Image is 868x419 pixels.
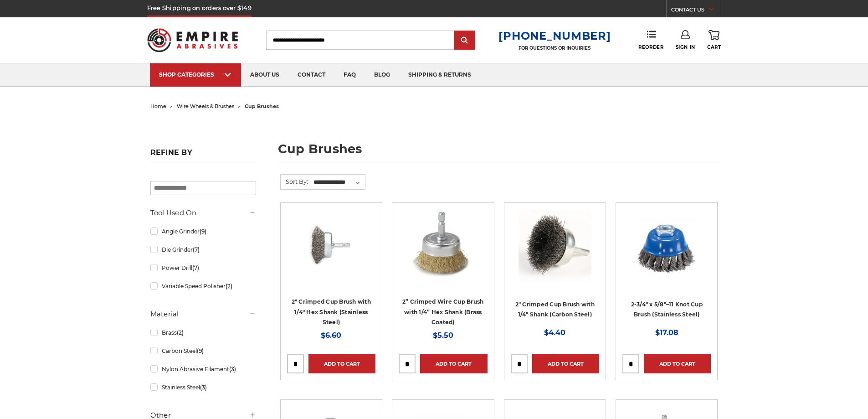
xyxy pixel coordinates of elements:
img: 2-3/4″ x 5/8″–11 Knot Cup Brush (Stainless Steel) [630,209,703,282]
a: Crimped Wire Cup Brush with Shank [511,209,599,298]
a: 2” Crimped Wire Cup Brush with 1/4” Hex Shank (Brass Coated) [402,298,483,326]
span: Sign In [676,44,695,50]
a: Reorder [638,30,663,50]
span: $4.40 [544,328,565,337]
img: 2" brass crimped wire cup brush with 1/4" hex shank [406,209,479,282]
a: 2-3/4″ x 5/8″–11 Knot Cup Brush (Stainless Steel) [631,301,703,318]
h5: Refine by [150,148,256,162]
span: $5.50 [433,331,453,340]
select: Sort By: [312,176,365,189]
a: 2" Crimped Cup Brush 193220B [287,209,375,298]
span: (9) [200,228,206,235]
a: 2" Crimped Cup Brush with 1/4" Shank (Carbon Steel) [515,301,595,318]
p: FOR QUESTIONS OR INQUIRIES [498,45,611,51]
a: [PHONE_NUMBER] [498,29,611,42]
a: faq [334,63,365,87]
span: Cart [707,44,721,50]
a: contact [288,63,334,87]
a: Add to Cart [308,354,375,373]
a: Add to Cart [420,354,487,373]
a: Cart [707,30,721,50]
h1: cup brushes [278,143,718,162]
span: (2) [226,283,232,290]
a: Brass [150,325,256,341]
a: blog [365,63,399,87]
a: shipping & returns [399,63,480,87]
span: $6.60 [321,331,341,340]
span: $17.08 [655,328,678,337]
span: (7) [192,264,199,271]
span: (7) [193,246,200,253]
a: Angle Grinder [150,223,256,239]
img: 2" Crimped Cup Brush 193220B [295,209,368,282]
span: (3) [229,366,236,372]
div: SHOP CATEGORIES [159,71,232,78]
a: 2" brass crimped wire cup brush with 1/4" hex shank [399,209,487,298]
img: Empire Abrasives [147,22,238,58]
label: Sort By: [281,175,308,188]
span: (2) [177,329,184,336]
a: Stainless Steel [150,379,256,395]
a: 2" Crimped Cup Brush with 1/4" Hex Shank (Stainless Steel) [292,298,371,326]
span: cup brushes [245,103,279,109]
h5: Tool Used On [150,207,256,218]
a: Add to Cart [532,354,599,373]
span: (9) [197,347,204,354]
span: (3) [200,384,207,391]
h5: Material [150,309,256,320]
a: Carbon Steel [150,343,256,359]
a: home [150,103,166,109]
a: about us [241,63,288,87]
input: Submit [456,31,474,50]
a: Add to Cart [644,354,711,373]
img: Crimped Wire Cup Brush with Shank [519,209,591,282]
a: Variable Speed Polisher [150,278,256,294]
a: 2-3/4″ x 5/8″–11 Knot Cup Brush (Stainless Steel) [622,209,711,298]
a: wire wheels & brushes [177,103,234,109]
a: Nylon Abrasive Filament [150,361,256,377]
a: CONTACT US [671,5,721,17]
span: Reorder [638,44,663,50]
a: Die Grinder [150,242,256,258]
a: Power Drill [150,260,256,276]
